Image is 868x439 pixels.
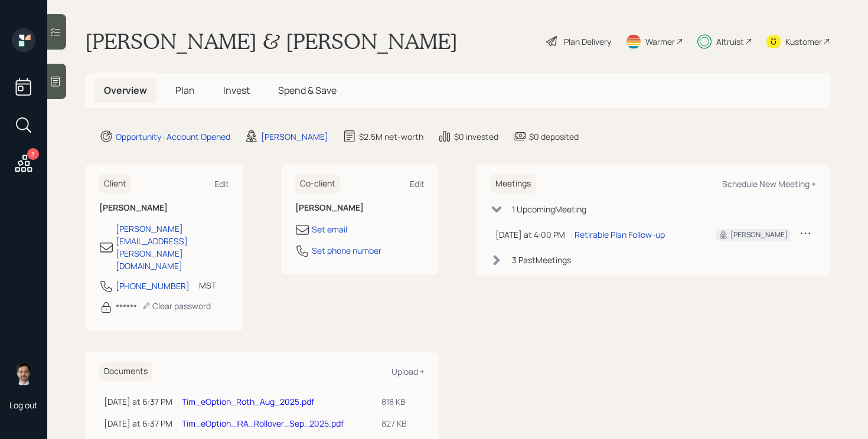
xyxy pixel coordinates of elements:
span: Invest [223,84,250,97]
div: [DATE] at 6:37 PM [104,395,172,408]
div: Edit [214,178,229,189]
h6: Meetings [491,174,536,194]
div: Clear password [142,300,211,312]
div: Set email [312,223,347,235]
div: 1 Upcoming Meeting [512,203,586,215]
span: Plan [175,84,195,97]
div: [PERSON_NAME][EMAIL_ADDRESS][PERSON_NAME][DOMAIN_NAME] [116,222,229,272]
div: $2.5M net-worth [359,130,423,143]
span: Overview [104,84,147,97]
div: Kustomer [785,35,822,48]
div: [DATE] at 6:37 PM [104,417,172,430]
div: Edit [410,178,425,189]
div: 827 KB [381,417,420,430]
a: Tim_eOption_IRA_Rollover_Sep_2025.pdf [182,418,344,429]
div: Opportunity · Account Opened [116,130,230,143]
h6: [PERSON_NAME] [99,203,229,213]
h6: Client [99,174,131,194]
div: MST [199,279,216,291]
img: jonah-coleman-headshot.png [12,362,35,385]
div: Warmer [645,35,675,48]
div: Set phone number [312,244,381,257]
span: Spend & Save [278,84,337,97]
a: Tim_eOption_Roth_Aug_2025.pdf [182,396,314,407]
div: 3 [27,148,39,160]
div: Schedule New Meeting + [722,178,816,189]
h6: Co-client [295,174,340,194]
div: Upload + [391,366,425,377]
div: Log out [9,399,38,411]
h6: Documents [99,362,152,381]
div: Plan Delivery [564,35,611,48]
div: 3 Past Meeting s [512,254,571,266]
div: [DATE] at 4:00 PM [495,228,565,241]
div: [PHONE_NUMBER] [116,280,190,292]
h6: [PERSON_NAME] [295,203,425,213]
div: [PERSON_NAME] [730,230,788,240]
div: Retirable Plan Follow-up [575,228,665,241]
div: [PERSON_NAME] [261,130,328,143]
div: 818 KB [381,395,420,408]
div: Altruist [716,35,744,48]
div: $0 deposited [529,130,579,143]
h1: [PERSON_NAME] & [PERSON_NAME] [85,28,458,54]
div: $0 invested [454,130,498,143]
